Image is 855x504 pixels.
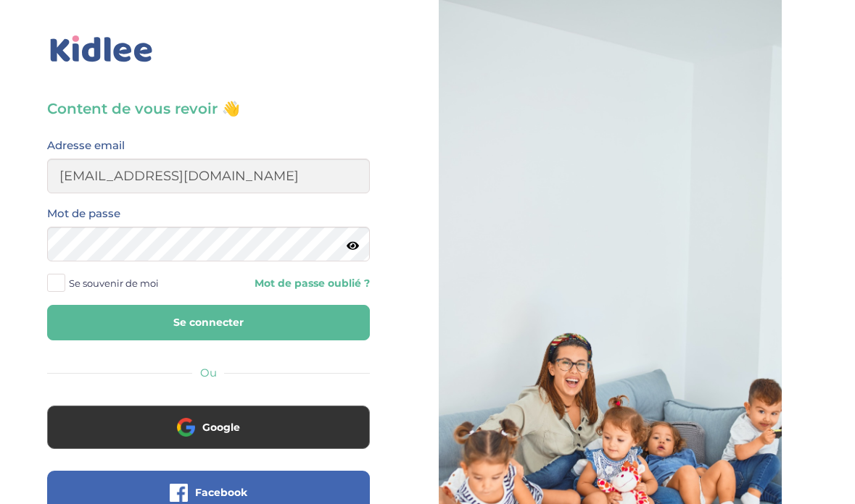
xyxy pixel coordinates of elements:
span: Ou [200,366,217,379]
a: Google [47,430,370,444]
span: Se souvenir de moi [69,274,159,293]
img: facebook.png [170,484,188,502]
label: Adresse email [47,136,125,155]
input: Email [47,159,370,193]
img: logo_kidlee_bleu [47,33,156,66]
button: Se connecter [47,305,370,340]
a: Mot de passe oublié ? [219,277,369,290]
img: google.png [177,418,195,436]
button: Google [47,406,370,449]
label: Mot de passe [47,204,120,223]
span: Google [202,420,240,434]
h3: Content de vous revoir 👋 [47,98,370,119]
span: Facebook [195,485,247,500]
